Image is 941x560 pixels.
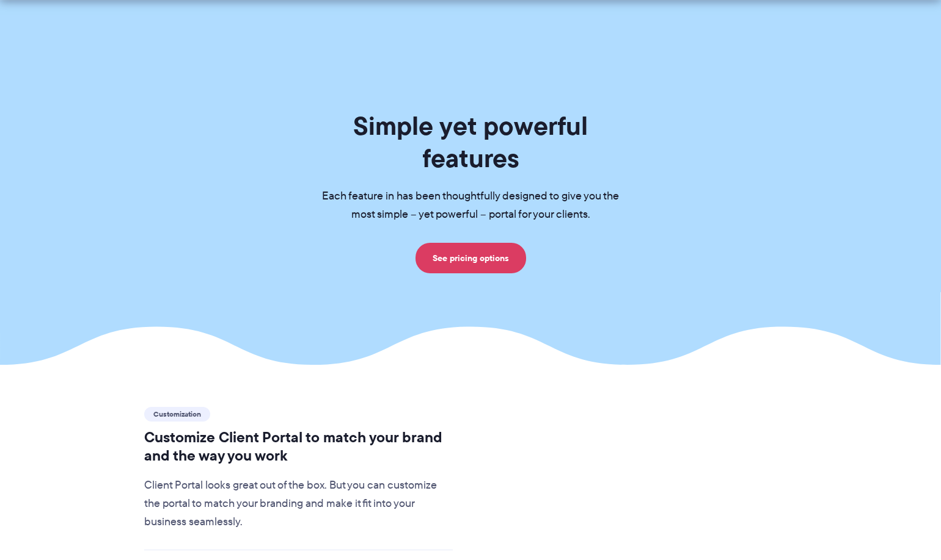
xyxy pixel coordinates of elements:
[144,407,210,422] span: Customization
[144,428,453,465] h2: Customize Client Portal to match your brand and the way you work
[416,243,526,273] a: See pricing options
[302,187,639,224] p: Each feature in has been thoughtfully designed to give you the most simple – yet powerful – porta...
[302,110,639,174] h1: Simple yet powerful features
[144,476,453,531] p: Client Portal looks great out of the box. But you can customize the portal to match your branding...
